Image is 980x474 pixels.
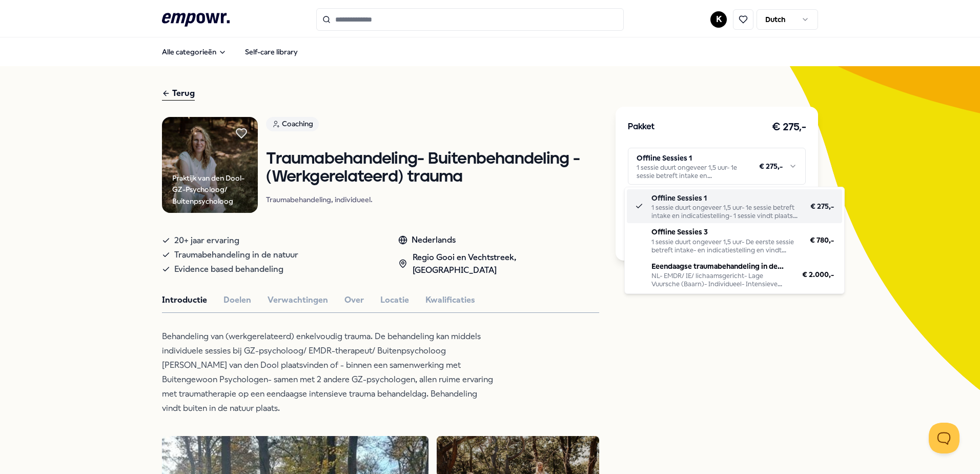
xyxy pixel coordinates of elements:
[810,201,834,212] span: € 275,-
[651,226,798,238] p: Offline Sessies 3
[651,204,798,220] div: 1 sessie duurt ongeveer 1,5 uur- 1e sessie betreft intake en indicatiestelling- 1 sessie vindt pl...
[651,192,798,204] p: Offline Sessies 1
[802,269,834,280] span: € 2.000,-
[810,234,834,246] span: € 780,-
[651,238,798,254] div: 1 sessie duurt ongeveer 1,5 uur- De eerste sessie betreft intake- en indicatiestelling en vindt p...
[651,272,790,288] div: NL- EMDR/ IE/ lichaamsgericht- Lage Vuursche (Baarn)- Individueel- Intensieve behandeling van tra...
[651,261,790,272] p: Eeendaagse traumabehandeling in de natuur- 3 ervaren behandelaren- 3 behandeltechnieken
